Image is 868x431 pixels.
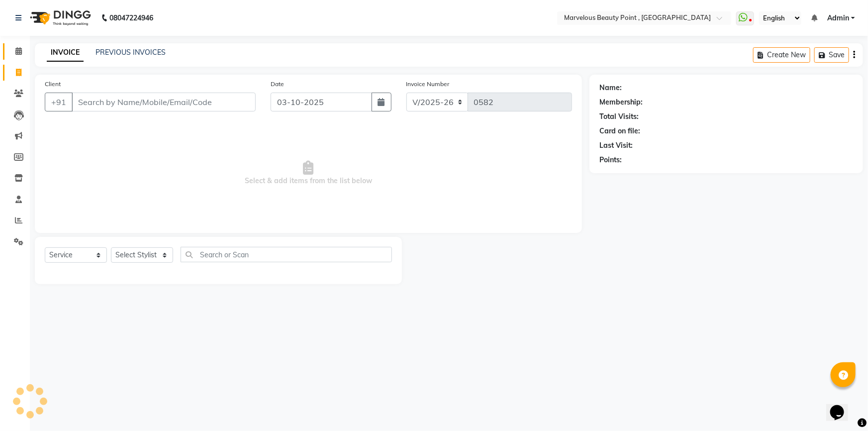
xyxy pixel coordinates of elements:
a: PREVIOUS INVOICES [96,48,166,57]
input: Search or Scan [181,247,392,262]
b: 08047224946 [109,4,153,32]
span: Select & add items from the list below [45,123,572,223]
button: Create New [753,47,810,63]
div: Total Visits: [599,111,639,122]
img: logo [25,4,94,32]
iframe: chat widget [826,391,858,421]
div: Name: [599,83,622,93]
label: Invoice Number [406,80,450,89]
div: Card on file: [599,126,640,136]
label: Client [45,80,61,89]
div: Points: [599,155,622,165]
input: Search by Name/Mobile/Email/Code [72,93,256,111]
div: Last Visit: [599,140,633,151]
label: Date [271,80,284,89]
span: Admin [827,13,849,23]
div: Membership: [599,97,643,108]
button: Save [814,47,849,63]
a: INVOICE [47,44,84,62]
button: +91 [45,93,73,111]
